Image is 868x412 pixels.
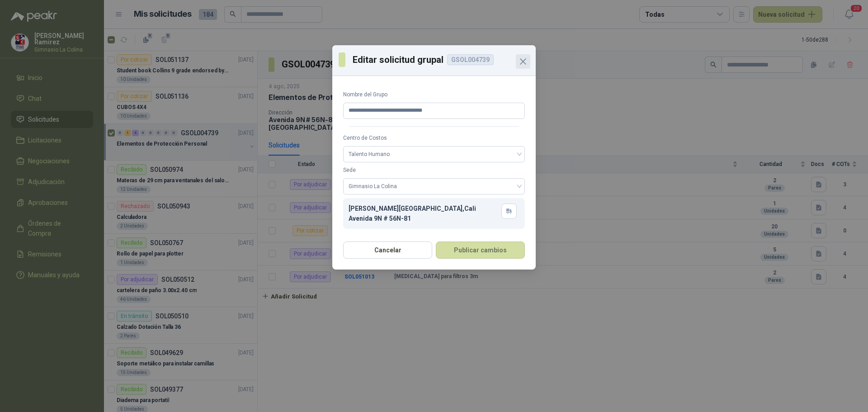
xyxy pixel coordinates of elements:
[343,90,525,99] label: Nombre del Grupo
[436,242,525,259] button: Publicar cambios
[447,54,494,65] div: GSOL004739
[349,180,519,193] span: Gimnasio La Colina
[343,166,525,175] label: Sede
[349,147,519,161] span: Talento Humano
[353,53,529,66] p: Editar solicitud grupal
[349,204,501,223] div: [PERSON_NAME][GEOGRAPHIC_DATA] , Cali Avenida 9N # 56N-81
[516,54,530,69] button: Close
[343,134,525,142] label: Centro de Costos
[343,242,432,259] button: Cancelar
